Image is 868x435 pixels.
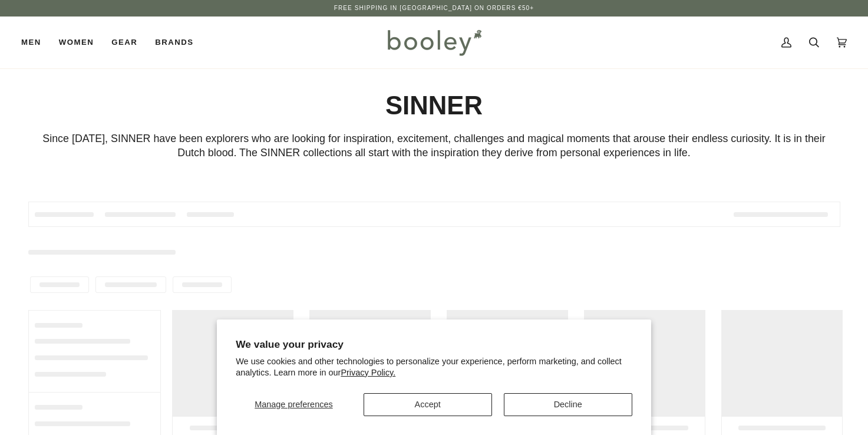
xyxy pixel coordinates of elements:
[28,131,840,160] p: Since [DATE], SINNER have been explorers who are looking for inspiration, excitement, challenges ...
[50,17,103,68] a: Women
[111,37,137,48] span: Gear
[146,17,202,68] a: Brands
[236,393,351,416] button: Manage preferences
[341,368,395,377] a: Privacy Policy.
[504,393,632,416] button: Decline
[236,356,632,378] p: We use cookies and other technologies to personalize your experience, perform marketing, and coll...
[382,25,486,60] img: Booley
[21,17,50,68] a: Men
[59,37,94,48] span: Women
[364,393,492,416] button: Accept
[155,37,193,48] span: Brands
[28,90,840,122] h1: SINNER
[334,4,534,13] p: Free Shipping in [GEOGRAPHIC_DATA] on Orders €50+
[103,17,146,68] a: Gear
[255,400,332,409] span: Manage preferences
[21,37,41,48] span: Men
[236,338,632,351] h2: We value your privacy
